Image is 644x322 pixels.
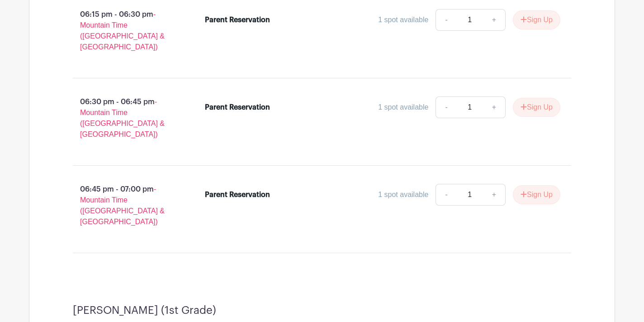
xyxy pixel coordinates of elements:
[513,10,560,29] button: Sign Up
[58,180,190,231] p: 06:45 pm - 07:00 pm
[483,96,506,118] a: +
[436,96,456,118] a: -
[436,9,456,31] a: -
[205,14,270,25] div: Parent Reservation
[483,184,506,206] a: +
[80,10,165,51] span: - Mountain Time ([GEOGRAPHIC_DATA] & [GEOGRAPHIC_DATA])
[378,189,428,200] div: 1 spot available
[80,98,165,138] span: - Mountain Time ([GEOGRAPHIC_DATA] & [GEOGRAPHIC_DATA])
[513,185,560,204] button: Sign Up
[58,5,190,56] p: 06:15 pm - 06:30 pm
[436,184,456,206] a: -
[483,9,506,31] a: +
[73,304,216,317] h4: [PERSON_NAME] (1st Grade)
[513,98,560,117] button: Sign Up
[205,102,270,113] div: Parent Reservation
[205,189,270,200] div: Parent Reservation
[80,185,165,226] span: - Mountain Time ([GEOGRAPHIC_DATA] & [GEOGRAPHIC_DATA])
[378,102,428,113] div: 1 spot available
[378,14,428,25] div: 1 spot available
[58,93,190,144] p: 06:30 pm - 06:45 pm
